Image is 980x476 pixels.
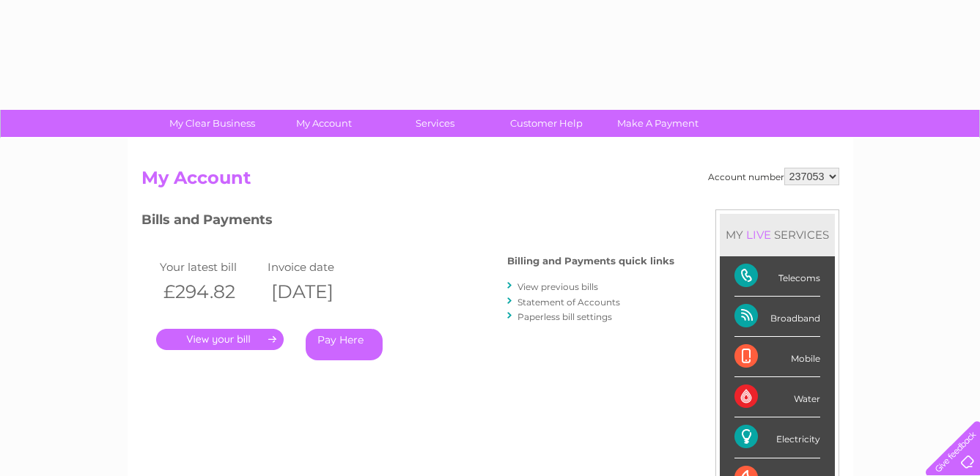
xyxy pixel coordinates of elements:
a: Statement of Accounts [517,297,620,308]
div: Telecoms [734,256,820,297]
a: Make A Payment [597,110,718,137]
h4: Billing and Payments quick links [507,256,674,267]
h3: Bills and Payments [141,209,674,235]
a: Customer Help [486,110,607,137]
div: Mobile [734,337,820,377]
div: Account number [708,168,839,185]
th: £294.82 [156,277,265,307]
a: My Clear Business [152,110,273,137]
div: Electricity [734,417,820,458]
a: Pay Here [306,329,383,360]
a: Services [375,110,495,137]
td: Your latest bill [156,257,265,277]
a: View previous bills [517,281,598,292]
a: My Account [263,110,384,137]
div: Water [734,377,820,417]
div: LIVE [743,228,774,242]
a: Paperless bill settings [517,311,612,322]
div: Broadband [734,297,820,337]
th: [DATE] [264,277,372,307]
div: MY SERVICES [720,214,835,256]
td: Invoice date [264,257,372,277]
a: . [156,329,284,350]
h2: My Account [141,168,839,196]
